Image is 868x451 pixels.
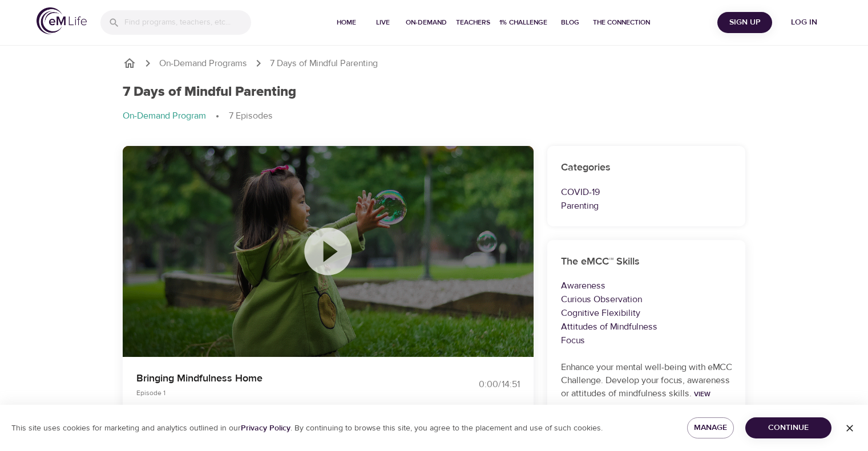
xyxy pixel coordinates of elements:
p: Bringing Mindfulness Home [136,371,421,386]
p: Attitudes of Mindfulness [561,320,732,334]
a: On-Demand Programs [159,57,247,70]
span: Live [369,17,397,29]
input: Find programs, teachers, etc... [124,10,251,35]
p: Awareness [561,279,732,292]
p: COVID-19 [561,185,732,199]
span: Teachers [456,17,490,29]
span: 1% Challenge [499,17,547,29]
p: On-Demand Program [123,109,206,123]
p: Cognitive Flexibility [561,306,732,320]
span: Sign Up [722,15,768,30]
span: Log in [781,15,827,30]
p: 7 Episodes [229,109,273,123]
h6: The eMCC™ Skills [561,254,732,270]
div: 0:00 / 14:51 [434,378,520,391]
span: On-Demand [406,17,447,29]
button: Manage [687,417,734,438]
p: Curious Observation [561,292,732,306]
nav: breadcrumb [123,56,746,70]
span: Blog [556,17,584,29]
span: Continue [754,421,822,435]
button: Continue [745,417,831,438]
p: Episode 1 [136,388,421,398]
span: Manage [696,421,725,435]
span: The Connection [593,17,650,29]
button: Log in [777,12,831,33]
h1: 7 Days of Mindful Parenting [123,84,296,100]
button: Sign Up [717,12,772,33]
a: Privacy Policy [241,423,290,433]
img: logo [37,7,87,34]
p: Focus [561,334,732,347]
p: 7 Days of Mindful Parenting [270,57,378,70]
nav: breadcrumb [123,109,746,123]
p: Parenting [561,199,732,213]
h6: Categories [561,160,732,176]
p: Enhance your mental well-being with eMCC Challenge. Develop your focus, awareness or attitudes of... [561,361,732,413]
span: Home [333,17,360,29]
